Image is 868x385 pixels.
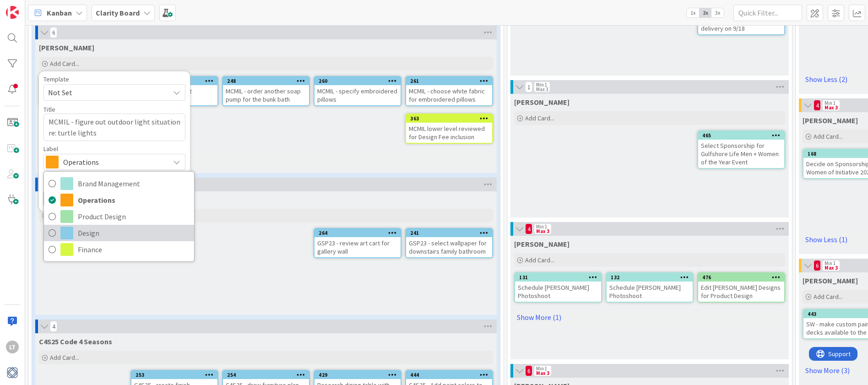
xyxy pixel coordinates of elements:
[319,78,401,84] div: 260
[525,223,532,234] span: 4
[607,273,693,282] div: 132
[519,274,601,281] div: 131
[319,230,401,236] div: 264
[44,225,194,241] a: Design
[405,228,493,258] a: 241GSP23 - select wallpaper for downstairs family bathroom
[405,76,493,106] a: 261MCMIL - choose white fabric for embroidered pillows
[19,1,42,12] span: Support
[406,77,492,105] div: 261MCMIL - choose white fabric for embroidered pillows
[697,272,785,303] a: 476Edit [PERSON_NAME] Designs for Product Design
[43,76,69,82] span: Template
[48,87,163,98] span: Not Set
[50,60,79,68] span: Add Card...
[514,272,602,303] a: 131Schedule [PERSON_NAME] Photoshoot
[406,229,492,237] div: 241
[223,77,309,85] div: 248
[43,146,58,152] span: Label
[711,8,724,17] span: 3x
[315,229,401,237] div: 264
[406,229,492,257] div: 241GSP23 - select wallpaper for downstairs family bathroom
[227,372,309,378] div: 254
[525,81,532,92] span: 1
[536,82,547,87] div: Min 1
[406,85,492,105] div: MCMIL - choose white fabric for embroidered pillows
[410,115,492,122] div: 363
[803,276,858,285] span: Hannah
[315,77,401,105] div: 260MCMIL - specify embroidered pillows
[410,78,492,84] div: 261
[825,101,835,105] div: Min 1
[44,241,194,258] a: Finance
[50,321,57,332] span: 4
[611,274,693,281] div: 132
[814,100,821,111] span: 4
[315,229,401,257] div: 264GSP23 - review art cart for gallery wall
[136,372,217,378] div: 253
[514,310,785,325] a: Show More (1)
[814,132,843,141] span: Add Card...
[319,372,401,378] div: 429
[6,366,19,379] img: avatar
[607,273,693,302] div: 132Schedule [PERSON_NAME] Photoshoot
[814,260,821,271] span: 6
[39,337,112,346] span: C4S25 Code 4 Seasons
[315,371,401,379] div: 429
[536,87,548,92] div: Max 3
[698,140,784,168] div: Select Sponsorship for Gulfshore Life Men + Women of the Year Event
[698,282,784,302] div: Edit [PERSON_NAME] Designs for Product Design
[803,116,858,125] span: Lisa K.
[698,273,784,302] div: 476Edit [PERSON_NAME] Designs for Product Design
[50,27,57,38] span: 6
[227,78,309,84] div: 248
[525,114,554,122] span: Add Card...
[406,237,492,257] div: GSP23 - select wallpaper for downstairs family bathroom
[44,175,194,192] a: Brand Management
[44,208,194,225] a: Product Design
[315,85,401,105] div: MCMIL - specify embroidered pillows
[222,76,310,106] a: 248MCMIL - order another soap pump for the bunk bath
[39,43,94,52] span: MCMIL McMillon
[406,114,492,143] div: 363MCMIL lower level reviewed for Design Fee inclusion
[607,282,693,302] div: Schedule [PERSON_NAME] Photoshoot
[78,226,190,240] span: Design
[314,76,401,106] a: 260MCMIL - specify embroidered pillows
[515,273,601,302] div: 131Schedule [PERSON_NAME] Photoshoot
[825,105,838,110] div: Max 3
[536,366,547,371] div: Min 1
[410,230,492,236] div: 241
[514,98,570,107] span: Lisa K.
[96,8,140,17] b: Clarity Board
[699,8,711,17] span: 2x
[814,293,843,301] span: Add Card...
[78,193,190,207] span: Operations
[697,130,785,169] a: 465Select Sponsorship for Gulfshore Life Men + Women of the Year Event
[78,243,190,256] span: Finance
[825,266,838,270] div: Max 3
[515,273,601,282] div: 131
[223,371,309,379] div: 254
[825,261,835,266] div: Min 1
[698,273,784,282] div: 476
[39,151,493,166] a: Show Less (1)
[698,131,784,140] div: 465
[223,85,309,105] div: MCMIL - order another soap pump for the bunk bath
[525,365,532,376] span: 6
[6,341,19,353] div: LT
[698,131,784,168] div: 465Select Sponsorship for Gulfshore Life Men + Women of the Year Event
[78,177,190,190] span: Brand Management
[702,274,784,281] div: 476
[223,77,309,105] div: 248MCMIL - order another soap pump for the bunk bath
[410,372,492,378] div: 444
[315,237,401,257] div: GSP23 - review art cart for gallery wall
[733,5,802,21] input: Quick Filter...
[525,256,554,264] span: Add Card...
[687,8,699,17] span: 1x
[606,272,694,303] a: 132Schedule [PERSON_NAME] Photoshoot
[6,6,19,19] img: Visit kanbanzone.com
[131,371,217,379] div: 253
[43,114,185,141] textarea: MCMIL - figure out outdoor light situation re: turtle lights
[78,210,190,223] span: Product Design
[536,224,547,229] div: Min 1
[315,77,401,85] div: 260
[536,371,549,375] div: Max 3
